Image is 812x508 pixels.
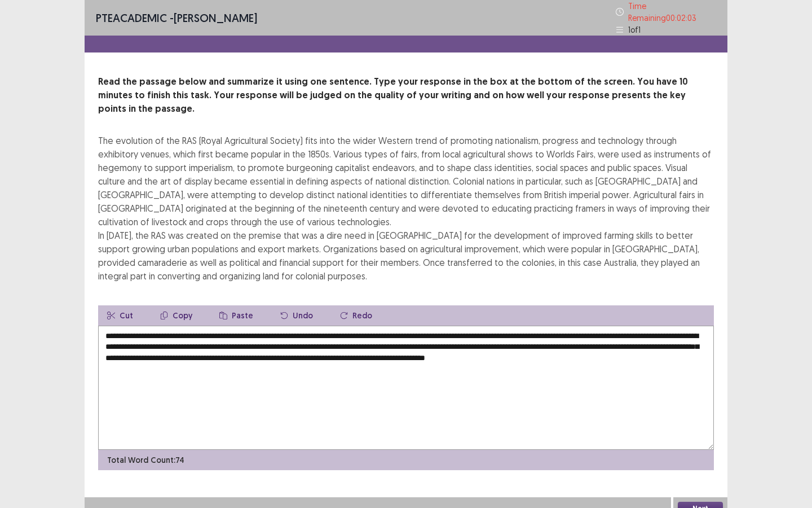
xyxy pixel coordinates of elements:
[628,24,641,36] p: 1 of 1
[271,305,322,326] button: Undo
[96,10,257,27] p: - [PERSON_NAME]
[98,134,714,283] div: The evolution of the RAS (Royal Agricultural Society) fits into the wider Western trend of promot...
[210,305,262,326] button: Paste
[151,305,201,326] button: Copy
[107,454,184,466] p: Total Word Count: 74
[98,305,142,326] button: Cut
[331,305,381,326] button: Redo
[98,75,714,116] p: Read the passage below and summarize it using one sentence. Type your response in the box at the ...
[96,11,167,25] span: PTE academic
